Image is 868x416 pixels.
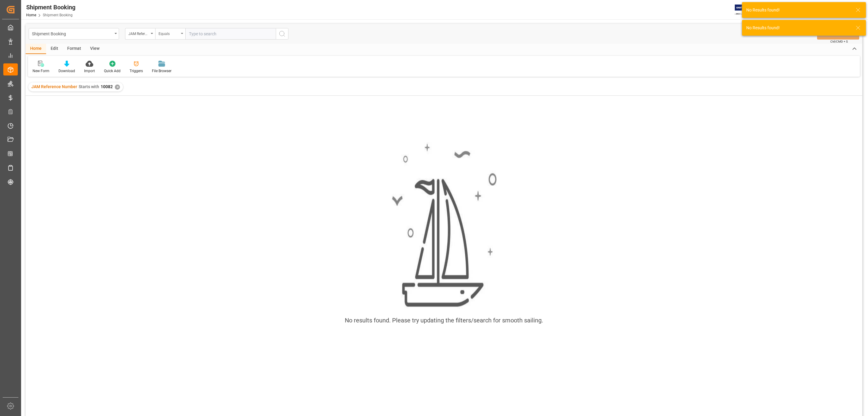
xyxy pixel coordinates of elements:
[128,30,149,37] div: JAM Reference Number
[26,44,46,54] div: Home
[32,30,112,37] div: Shipment Booking
[276,28,288,40] button: search button
[26,13,36,17] a: Home
[746,7,850,13] div: No Results found!
[345,316,543,325] div: No results found. Please try updating the filters/search for smooth sailing.
[391,142,497,309] img: smooth_sailing.jpeg
[115,85,120,90] div: ✕
[33,68,49,74] div: New Form
[101,84,113,89] span: 10082
[84,68,95,74] div: Import
[46,44,63,54] div: Edit
[185,28,276,40] input: Type to search
[155,28,185,40] button: open menu
[125,28,155,40] button: open menu
[159,30,179,37] div: Equals
[152,68,171,74] div: File Browser
[104,68,121,74] div: Quick Add
[79,84,99,89] span: Starts with
[29,28,119,40] button: open menu
[830,39,848,44] span: Ctrl/CMD + S
[86,44,104,54] div: View
[130,68,143,74] div: Triggers
[63,44,86,54] div: Format
[26,3,75,12] div: Shipment Booking
[735,5,756,15] img: Exertis%20JAM%20-%20Email%20Logo.jpg_1722504956.jpg
[31,84,77,89] span: JAM Reference Number
[58,68,75,74] div: Download
[746,25,850,31] div: No Results found!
